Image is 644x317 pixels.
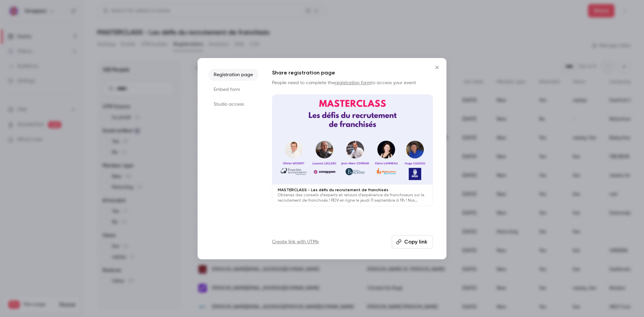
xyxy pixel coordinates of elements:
[208,69,259,81] li: Registration page
[430,61,444,74] button: Close
[272,69,433,77] h1: Share registration page
[335,81,371,85] a: registration form
[208,84,259,96] li: Embed form
[278,187,427,193] p: MASTERCLASS - Les défis du recrutement de franchisés
[272,94,433,207] a: MASTERCLASS - Les défis du recrutement de franchisésObtenez des conseils d'experts et retours d'e...
[208,98,259,110] li: Studio access
[278,193,427,203] p: Obtenez des conseils d'experts et retours d'expérience de franchiseurs sur le recrutement de fran...
[272,239,319,245] a: Create link with UTMs
[272,80,433,86] p: People need to complete the to access your event
[392,235,433,249] button: Copy link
